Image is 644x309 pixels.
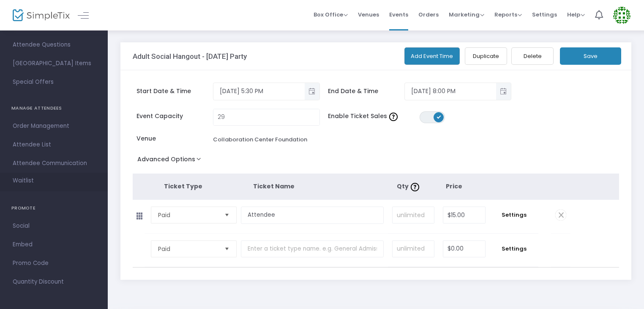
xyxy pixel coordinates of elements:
[496,83,511,100] button: Toggle popup
[393,241,434,257] input: unlimited
[13,39,95,50] span: Attendee Questions
[13,177,34,185] span: Waitlist
[13,77,95,88] span: Special Offers
[11,100,96,117] h4: MANAGE ATTENDEES
[221,207,233,223] button: Select
[358,4,379,25] span: Venues
[389,4,408,25] span: Events
[494,211,534,219] span: Settings
[241,207,383,224] input: Enter a ticket type name. e.g. General Admission
[443,207,485,223] input: Price
[158,245,218,253] span: Paid
[449,11,484,19] span: Marketing
[13,139,95,150] span: Attendee List
[567,11,585,19] span: Help
[13,58,95,69] span: [GEOGRAPHIC_DATA] Items
[13,276,95,287] span: Quantity Discount
[253,182,295,190] span: Ticket Name
[393,207,434,223] input: unlimited
[560,47,621,65] button: Save
[314,11,348,19] span: Box Office
[437,115,441,119] span: ON
[213,135,307,144] div: Collaboration Center Foundation
[494,245,534,253] span: Settings
[13,158,95,169] span: Attendee Communication
[213,84,305,98] input: Select date & time
[305,83,319,100] button: Toggle popup
[133,52,247,61] h3: Adult Social Hangout - [DATE] Party
[136,112,213,121] span: Event Capacity
[136,134,213,143] span: Venue
[404,47,460,65] button: Add Event Time
[11,200,96,217] h4: PROMOTE
[511,47,554,65] button: Delete
[411,183,419,191] img: question-mark
[221,241,233,257] button: Select
[13,239,95,250] span: Embed
[532,4,557,25] span: Settings
[405,84,496,98] input: Select date & time
[328,87,404,96] span: End Date & Time
[13,258,95,269] span: Promo Code
[136,87,213,96] span: Start Date & Time
[397,182,421,190] span: Qty
[328,112,420,121] span: Enable Ticket Sales
[443,241,485,257] input: Price
[494,11,522,19] span: Reports
[164,182,202,190] span: Ticket Type
[446,182,462,190] span: Price
[418,4,439,25] span: Orders
[158,211,218,219] span: Paid
[13,221,95,232] span: Social
[133,153,209,168] button: Advanced Options
[241,240,383,258] input: Enter a ticket type name. e.g. General Admission
[465,47,507,65] button: Duplicate
[13,121,95,132] span: Order Management
[389,113,398,121] img: question-mark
